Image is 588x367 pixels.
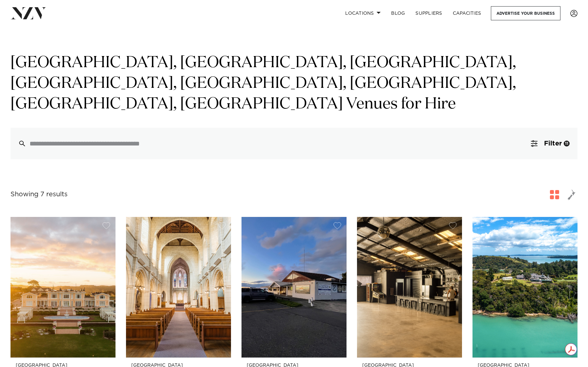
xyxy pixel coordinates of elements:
[10,7,46,19] img: nzv-logo.png
[544,140,562,147] span: Filter
[10,189,68,200] div: Showing 7 results
[472,217,577,357] img: Aerial view of Putiki Estate on Waiheke Island
[523,128,577,159] button: Filter11
[340,6,386,20] a: Locations
[448,6,487,20] a: Capacities
[386,6,410,20] a: BLOG
[491,6,560,20] a: Advertise your business
[10,53,577,115] h1: [GEOGRAPHIC_DATA], [GEOGRAPHIC_DATA], [GEOGRAPHIC_DATA], [GEOGRAPHIC_DATA], [GEOGRAPHIC_DATA], [G...
[410,6,447,20] a: SUPPLIERS
[564,141,570,146] div: 11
